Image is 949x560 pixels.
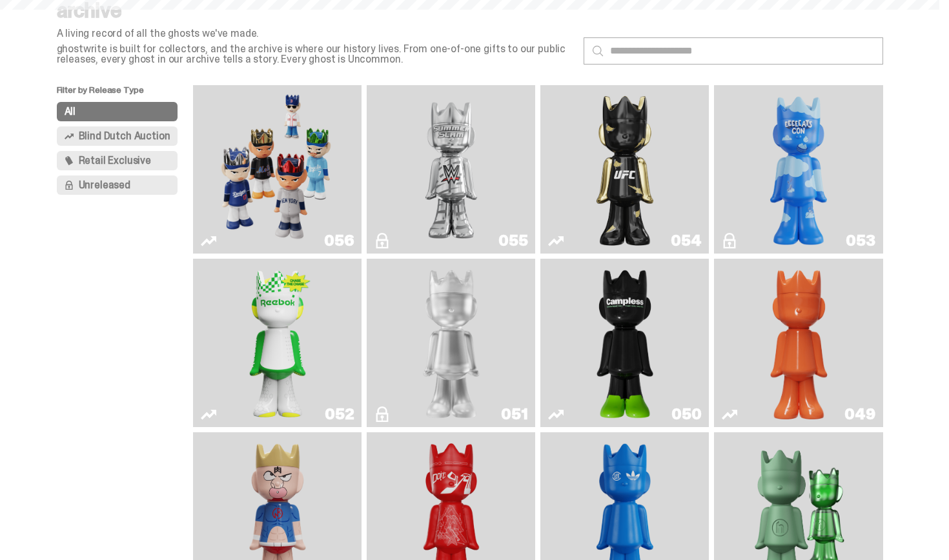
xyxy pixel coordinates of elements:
img: Ruby [591,90,659,248]
a: Game Face (2025) [201,90,354,248]
img: ghooooost [764,90,833,248]
a: Ruby [548,90,701,248]
div: 056 [324,233,354,248]
div: 049 [844,406,875,422]
div: 051 [501,406,527,422]
p: ghostwrite is built for collectors, and the archive is where our history lives. From one-of-one g... [57,44,573,65]
img: I Was There SummerSlam [388,90,515,248]
span: All [65,106,76,117]
span: Unreleased [79,180,130,190]
span: Retail Exclusive [79,155,151,166]
p: A living record of all the ghosts we've made. [57,28,573,39]
div: 050 [671,406,701,422]
button: Unreleased [57,175,178,195]
img: Court Victory [243,264,312,422]
button: All [57,102,178,121]
div: 052 [325,406,354,422]
div: 055 [498,233,527,248]
a: Schrödinger's ghost: Orange Vibe [722,264,875,422]
button: Blind Dutch Auction [57,126,178,146]
a: ghooooost [722,90,875,248]
span: Blind Dutch Auction [79,131,170,141]
img: LLLoyalty [417,264,485,422]
img: Game Face (2025) [214,90,341,248]
button: Retail Exclusive [57,151,178,170]
p: Filter by Release Type [57,85,194,102]
a: Court Victory [201,264,354,422]
img: Campless [591,264,659,422]
img: Schrödinger's ghost: Orange Vibe [764,264,833,422]
a: Campless [548,264,701,422]
div: 053 [846,233,875,248]
div: 054 [671,233,701,248]
a: I Was There SummerSlam [374,90,527,248]
a: LLLoyalty [374,264,527,422]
